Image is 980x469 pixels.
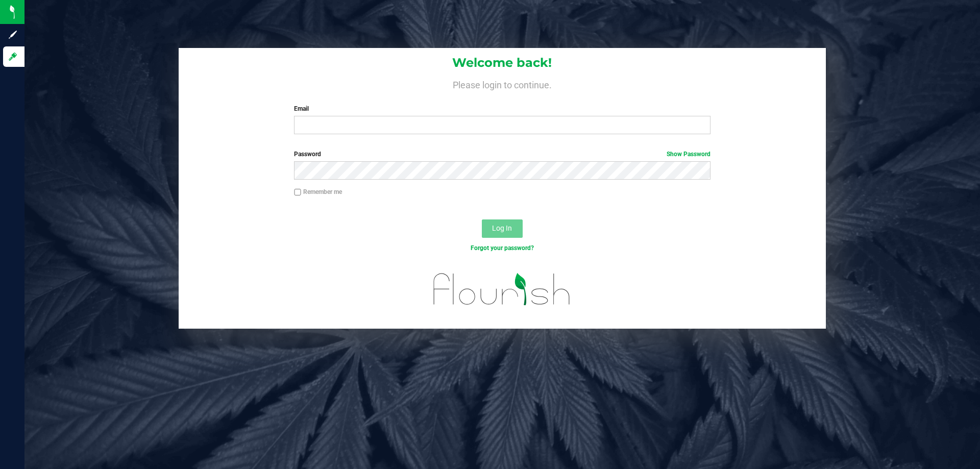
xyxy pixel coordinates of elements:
[179,78,826,90] h4: Please login to continue.
[667,151,710,158] a: Show Password
[8,52,18,62] inline-svg: Log in
[179,56,826,69] h1: Welcome back!
[294,104,710,113] label: Email
[492,224,512,232] span: Log In
[421,263,583,315] img: flourish_logo.svg
[294,187,342,196] label: Remember me
[294,151,321,158] span: Password
[471,244,534,252] a: Forgot your password?
[482,219,523,238] button: Log In
[294,189,301,196] input: Remember me
[8,30,18,40] inline-svg: Sign up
